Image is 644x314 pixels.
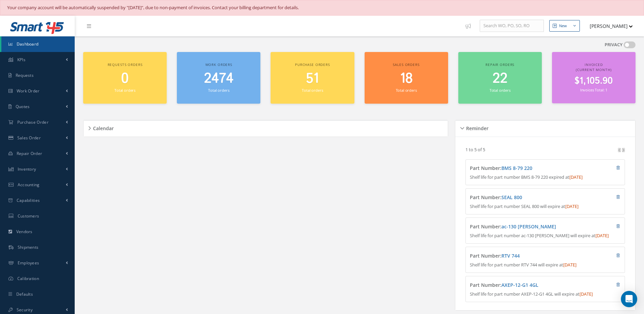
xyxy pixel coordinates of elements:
span: : [500,165,532,171]
input: Search WO, PO, SO, RO [480,20,544,32]
span: Invoiced [585,62,603,67]
span: Work Order [17,88,40,94]
span: 2474 [204,69,234,88]
div: Your company account will be automatically suspended by "[DATE]", due to non-payment of invoices.... [7,4,637,11]
label: PRIVACY [605,41,623,48]
span: 51 [306,69,319,88]
span: KPIs [17,57,25,63]
a: Requests orders 0 Total orders [83,52,167,104]
a: Show Tips [462,16,480,36]
span: $1,105.90 [574,74,613,88]
p: Shelf life for part number BMS 8-79 220 expired at [470,174,620,181]
h4: Part Number [470,165,580,171]
span: Accounting [18,182,40,188]
span: Calibration [17,276,39,281]
small: Total orders [208,88,229,93]
a: ac-130 [PERSON_NAME] [501,223,556,230]
div: Open Intercom Messenger [621,291,637,307]
a: Invoiced (Current Month) $1,105.90 Invoices Total: 1 [552,52,636,104]
span: Requests [16,72,34,78]
h4: Part Number [470,224,580,230]
span: (Current Month) [576,67,611,72]
span: Inventory [18,166,36,172]
span: 22 [493,69,508,88]
span: [DATE] [569,174,583,180]
h4: Part Number [470,195,580,200]
span: Capabilities [17,197,40,203]
p: Shelf life for part number RTV 744 will expire at [470,262,620,268]
a: Sales orders 18 Total orders [365,52,448,104]
a: Purchase orders 51 Total orders [271,52,354,104]
span: Dashboard [17,41,39,47]
span: Requests orders [108,62,143,67]
span: [DATE] [563,262,576,268]
small: Total orders [396,88,417,93]
span: Repair orders [485,62,514,67]
a: RTV 744 [501,252,520,259]
span: Vendors [16,229,33,234]
span: Defaults [16,291,33,297]
p: Shelf life for part number AXEP-12-G1 4GL will expire at [470,291,620,298]
span: [DATE] [579,291,593,297]
h4: Part Number [470,253,580,259]
span: Purchase orders [295,62,330,67]
p: Shelf life for part number ac-130 [PERSON_NAME] will expire at [470,232,620,239]
span: 0 [121,69,129,88]
small: Invoices Total: 1 [580,87,607,92]
small: Total orders [302,88,323,93]
span: : [500,194,522,200]
span: Repair Order [17,151,42,156]
a: BMS 8-79 220 [501,165,532,171]
span: : [500,252,520,259]
span: 18 [400,69,413,88]
h4: Part Number [470,282,580,288]
p: Shelf life for part number SEAL 800 will expire at [470,203,620,210]
span: [DATE] [595,232,609,239]
button: [PERSON_NAME] [583,19,633,33]
span: [DATE] [565,203,578,209]
a: Repair orders 22 Total orders [458,52,542,104]
span: Customers [18,213,39,219]
span: Security [17,307,33,313]
span: Purchase Order [17,119,49,125]
a: AXEP-12-G1 4GL [501,282,538,288]
span: : [500,223,556,230]
button: New [549,20,580,32]
h5: Calendar [91,123,114,132]
span: Work orders [205,62,232,67]
small: Total orders [114,88,135,93]
p: 1 to 5 of 5 [465,146,485,153]
a: Dashboard [1,36,75,52]
span: Shipments [18,244,39,250]
a: SEAL 800 [501,194,522,200]
span: Quotes [16,104,30,109]
span: Sales Order [17,135,41,141]
span: Employees [18,260,39,266]
small: Total orders [490,88,511,93]
span: : [500,282,538,288]
h5: Reminder [464,123,489,132]
a: Work orders 2474 Total orders [177,52,260,104]
div: New [559,23,567,29]
span: Sales orders [393,62,419,67]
